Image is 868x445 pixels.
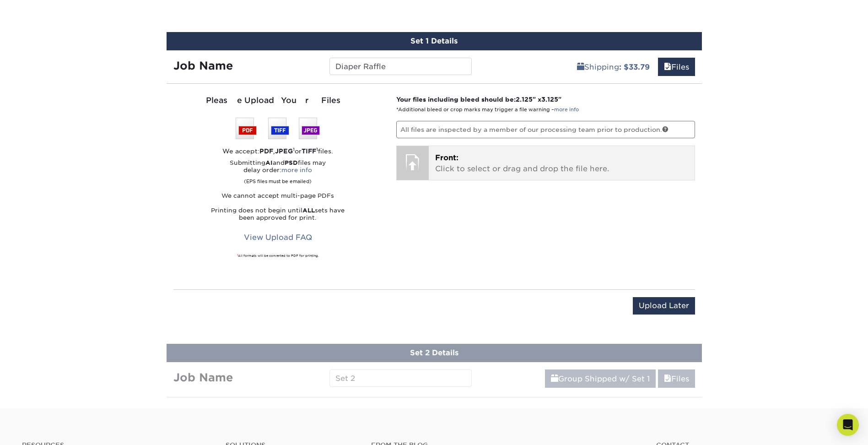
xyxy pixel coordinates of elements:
strong: Your files including bleed should be: " x " [396,96,561,103]
p: All files are inspected by a member of our processing team prior to production. [396,121,695,138]
span: shipping [577,63,584,71]
strong: ALL [302,207,315,214]
span: shipping [551,374,558,383]
p: We cannot accept multi-page PDFs [173,192,383,200]
div: All formats will be converted to PDF for printing. [173,254,383,258]
strong: Job Name [173,59,233,72]
small: (EPS files must be emailed) [244,174,312,185]
span: 2.125 [516,96,533,103]
span: files [664,63,671,71]
a: Files [658,369,695,388]
a: more info [281,167,312,174]
div: Please Upload Your Files [173,95,383,107]
sup: 1 [237,254,238,256]
div: Set 1 Details [167,32,702,50]
strong: JPEG [275,147,293,155]
strong: PDF [259,147,273,155]
div: Open Intercom Messenger [837,414,859,436]
input: Enter a job name [329,58,472,75]
p: Submitting and files may delay order: [173,159,383,185]
div: We accept: , or files. [173,147,383,156]
small: *Additional bleed or crop marks may trigger a file warning – [396,107,579,113]
a: Group Shipped w/ Set 1 [545,369,656,388]
span: 3.125 [541,96,558,103]
sup: 1 [316,147,318,152]
a: View Upload FAQ [238,229,318,246]
a: more info [554,107,579,113]
sup: 1 [293,147,295,152]
b: : $33.79 [619,63,650,71]
input: Upload Later [633,297,695,315]
strong: PSD [285,159,298,166]
p: Click to select or drag and drop the file here. [435,152,688,174]
strong: TIFF [302,147,316,155]
span: Front: [435,153,458,162]
span: files [664,374,671,383]
a: Shipping: $33.79 [571,58,656,76]
strong: AI [265,159,273,166]
a: Files [658,58,695,76]
p: Printing does not begin until sets have been approved for print. [173,207,383,222]
img: We accept: PSD, TIFF, or JPEG (JPG) [236,118,320,139]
